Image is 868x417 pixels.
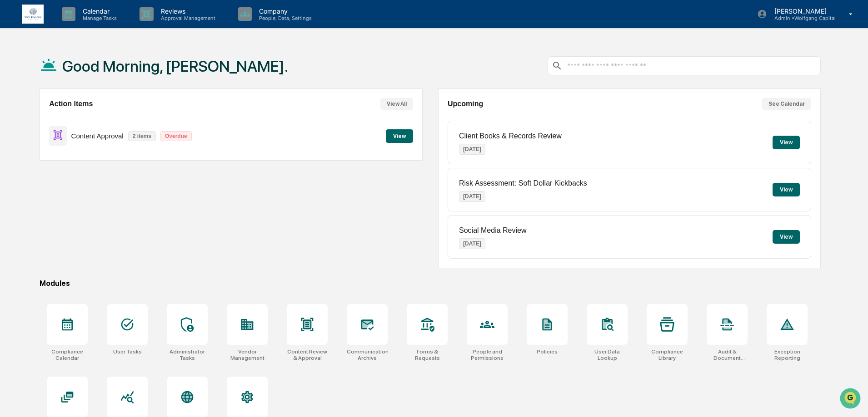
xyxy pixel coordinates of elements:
p: How can we help? [9,19,165,34]
p: Manage Tasks [75,15,121,21]
div: Content Review & Approval [287,348,328,361]
a: Powered byPylon [64,153,110,161]
h2: Action Items [49,100,93,108]
div: Policies [537,348,558,355]
div: 🔎 [9,132,16,140]
p: [DATE] [459,144,485,155]
div: People and Permissions [467,348,508,361]
div: Communications Archive [347,348,388,361]
span: Preclearance [18,114,59,123]
div: Audit & Document Logs [707,348,748,361]
div: We're available if you need us! [31,78,115,86]
div: 🗄️ [66,115,73,123]
div: Forms & Requests [407,348,448,361]
p: Admin • Wolfgang Capital [767,15,836,21]
img: 1746055101610-c473b297-6a78-478c-a979-82029cc54cd1 [9,69,25,86]
div: Exception Reporting [767,348,808,361]
div: Vendor Management [227,348,268,361]
h1: Good Morning, [PERSON_NAME]. [62,57,288,75]
div: Compliance Library [647,348,688,361]
p: Content Approval [71,132,124,140]
p: Risk Assessment: Soft Dollar Kickbacks [459,179,587,187]
p: Company [252,7,316,15]
button: View [386,129,413,143]
a: View [386,131,413,140]
a: 🔎Data Lookup [5,128,61,144]
span: Attestations [75,114,113,123]
p: Reviews [154,7,220,15]
div: Administrator Tasks [167,348,208,361]
button: View [773,136,800,149]
button: See Calendar [762,98,811,110]
button: View [773,230,800,244]
p: People, Data, Settings [252,15,316,21]
div: Modules [40,279,821,288]
div: 🖐️ [9,115,16,123]
button: Start new chat [155,72,165,83]
p: 2 items [128,131,156,141]
p: Approval Management [154,15,220,21]
div: Start new chat [31,69,149,78]
p: Overdue [160,131,192,141]
h2: Upcoming [448,100,483,108]
a: 🗄️Attestations [62,111,116,127]
iframe: Open customer support [839,387,863,412]
div: User Tasks [113,348,142,355]
p: Social Media Review [459,226,527,235]
button: View All [380,98,413,110]
p: [PERSON_NAME] [767,7,836,15]
button: View [773,183,800,196]
div: User Data Lookup [587,348,628,361]
p: Client Books & Records Review [459,132,562,140]
p: [DATE] [459,191,485,202]
span: Data Lookup [18,132,57,141]
p: Calendar [75,7,121,15]
a: 🖐️Preclearance [5,111,62,127]
p: [DATE] [459,238,485,249]
div: Compliance Calendar [47,348,88,361]
span: Pylon [90,154,110,161]
img: logo [22,5,44,24]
